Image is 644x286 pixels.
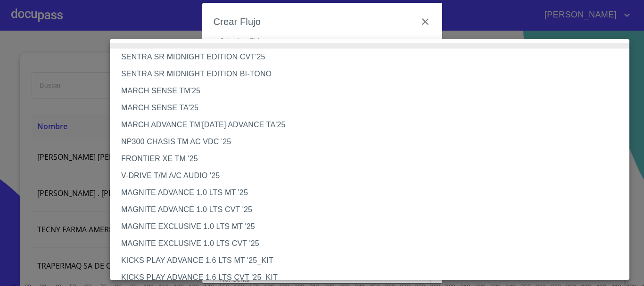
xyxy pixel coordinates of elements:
[110,82,636,99] li: MARCH SENSE TM'25
[110,150,636,167] li: FRONTIER XE TM '25
[110,133,636,150] li: NP300 CHASIS TM AC VDC '25
[110,269,636,286] li: KICKS PLAY ADVANCE 1.6 LTS CVT '25_KIT
[110,49,636,65] li: SENTRA SR MIDNIGHT EDITION CVT'25
[110,167,636,184] li: V-DRIVE T/M A/C AUDIO '25
[110,235,636,252] li: MAGNITE EXCLUSIVE 1.0 LTS CVT '25
[110,184,636,201] li: MAGNITE ADVANCE 1.0 LTS MT '25
[110,201,636,218] li: MAGNITE ADVANCE 1.0 LTS CVT '25
[110,218,636,235] li: MAGNITE EXCLUSIVE 1.0 LTS MT '25
[110,252,636,269] li: KICKS PLAY ADVANCE 1.6 LTS MT '25_KIT
[110,99,636,116] li: MARCH SENSE TA'25
[110,116,636,133] li: MARCH ADVANCE TM'[DATE] ADVANCE TA'25
[110,65,636,82] li: SENTRA SR MIDNIGHT EDITION BI-TONO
